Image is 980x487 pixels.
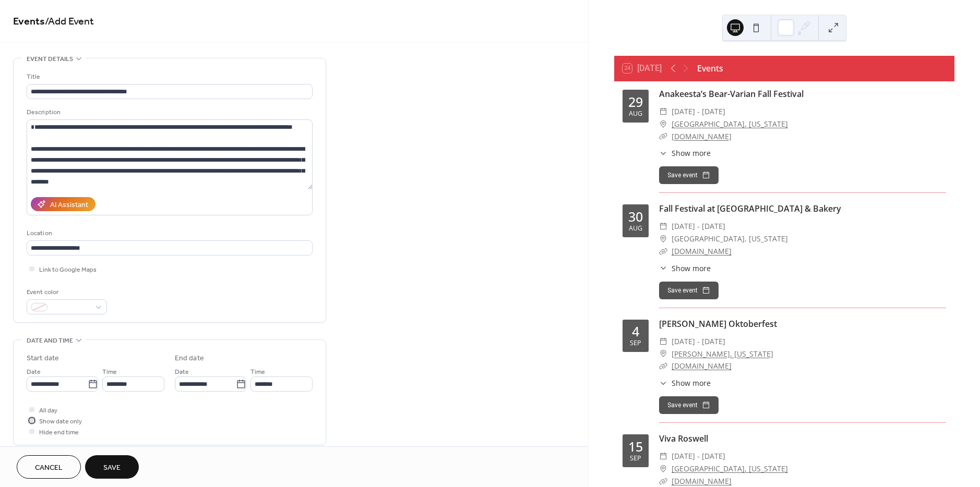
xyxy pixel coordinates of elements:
[659,450,667,462] div: ​
[50,200,88,211] div: AI Assistant
[13,11,45,32] a: Events
[659,263,667,274] div: ​
[39,405,57,416] span: All day
[27,367,41,378] span: Date
[85,455,139,479] button: Save
[659,462,667,475] div: ​
[659,433,708,444] a: Viva Roswell
[659,378,667,388] div: ​
[659,148,711,159] button: ​Show more
[672,476,732,486] a: [DOMAIN_NAME]
[27,107,310,118] div: Description
[659,130,667,143] div: ​
[27,54,73,65] span: Event details
[659,282,719,299] button: Save event
[45,11,94,32] span: / Add Event
[659,360,667,372] div: ​
[672,148,711,159] span: Show more
[35,462,63,473] span: Cancel
[672,450,725,462] span: [DATE] - [DATE]
[672,378,711,388] span: Show more
[39,427,79,438] span: Hide end time
[628,440,643,453] div: 15
[628,210,643,223] div: 30
[27,228,310,239] div: Location
[672,233,788,245] span: [GEOGRAPHIC_DATA], [US_STATE]
[659,378,711,388] button: ​Show more
[672,118,788,130] a: [GEOGRAPHIC_DATA], [US_STATE]
[629,225,642,232] div: Aug
[628,95,643,108] div: 29
[659,105,667,118] div: ​
[39,416,82,427] span: Show date only
[17,455,81,479] button: Cancel
[27,335,73,346] span: Date and time
[659,166,719,184] button: Save event
[250,367,265,378] span: Time
[672,348,773,360] a: [PERSON_NAME], [US_STATE]
[175,353,204,364] div: End date
[659,203,841,214] a: Fall Festival at [GEOGRAPHIC_DATA] & Bakery
[659,88,804,100] a: Anakeesta’s Bear-Varian Fall Festival
[659,245,667,258] div: ​
[27,71,310,82] div: Title
[659,148,667,159] div: ​
[102,367,117,378] span: Time
[659,233,667,245] div: ​
[27,287,105,298] div: Event color
[630,455,641,462] div: Sep
[659,118,667,130] div: ​
[103,462,121,473] span: Save
[672,335,725,348] span: [DATE] - [DATE]
[672,105,725,118] span: [DATE] - [DATE]
[31,197,95,211] button: AI Assistant
[629,111,642,117] div: Aug
[672,263,711,274] span: Show more
[659,220,667,233] div: ​
[659,318,777,330] a: [PERSON_NAME] Oktoberfest
[672,246,732,256] a: [DOMAIN_NAME]
[630,340,641,347] div: Sep
[632,325,639,338] div: 4
[27,353,59,364] div: Start date
[672,462,788,475] a: [GEOGRAPHIC_DATA], [US_STATE]
[659,335,667,348] div: ​
[672,131,732,141] a: [DOMAIN_NAME]
[659,396,719,414] button: Save event
[659,348,667,360] div: ​
[697,62,723,75] div: Events
[175,367,189,378] span: Date
[659,263,711,274] button: ​Show more
[672,220,725,233] span: [DATE] - [DATE]
[672,361,732,371] a: [DOMAIN_NAME]
[39,264,97,275] span: Link to Google Maps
